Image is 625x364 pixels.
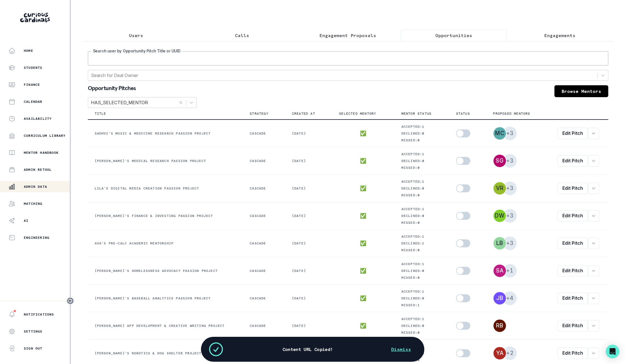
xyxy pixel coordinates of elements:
[401,207,442,211] p: Accepted: 1
[95,186,236,191] p: Lila's Digital Media Creation Passion Project
[401,269,442,273] p: Declined: 0
[401,234,442,239] p: Accepted: 1
[401,214,442,218] p: Declined: 0
[360,241,366,246] p: ✅
[588,183,599,194] button: row menu
[88,85,136,93] p: Opportunity Pitches
[493,111,530,116] p: Proposed Mentors
[292,323,325,328] p: [DATE]
[24,312,54,317] p: Notifications
[558,265,588,276] a: Edit Pitch
[24,65,43,70] p: Students
[292,111,315,116] p: Created At
[24,184,47,189] p: Admin Data
[401,186,442,191] p: Declined: 0
[401,165,442,170] p: Missed: 0
[588,348,599,359] button: row menu
[606,345,619,358] div: Open Intercom Messenger
[503,291,517,305] span: +4
[558,210,588,222] a: Edit Pitch
[588,210,599,222] button: row menu
[401,275,442,280] p: Missed: 0
[250,296,278,301] p: Cascade
[360,186,366,191] p: ✅
[401,289,442,294] p: Accepted: 1
[456,111,470,116] p: Status
[292,241,325,246] p: [DATE]
[250,241,278,246] p: Cascade
[292,296,325,301] p: [DATE]
[250,323,278,328] p: Cascade
[503,127,517,140] span: +3
[588,238,599,249] button: row menu
[292,269,325,273] p: [DATE]
[401,179,442,184] p: Accepted: 1
[401,193,442,197] p: Missed: 0
[292,214,325,218] p: [DATE]
[401,131,442,136] p: Declined: 0
[384,344,418,355] button: Dismiss
[24,235,49,240] p: Engineering
[360,214,366,218] p: ✅
[360,269,366,273] p: ✅
[401,317,442,321] p: Accepted: 1
[95,269,236,273] p: [PERSON_NAME]'s Homelessness Advocacy Passion Project
[558,320,588,331] a: Edit Pitch
[24,167,52,172] p: Admin Retool
[250,131,278,136] p: Cascade
[250,111,268,116] p: Strategy
[292,186,325,191] p: [DATE]
[401,262,442,266] p: Accepted: 1
[496,186,504,191] div: Vianca Ruiz
[588,128,599,139] button: row menu
[24,133,66,138] p: Curriculum Library
[544,32,575,39] p: Engagements
[24,329,43,334] p: Settings
[95,214,236,218] p: [PERSON_NAME]'s Finance & Investing Passion Project
[558,293,588,304] a: Edit Pitch
[496,350,504,356] div: Youssef Abdelhalim
[401,330,442,335] p: Missed: 0
[496,268,504,273] div: Suheyla Akman
[496,158,504,163] div: Sara Goodwich
[401,323,442,328] p: Declined: 0
[401,220,442,225] p: Missed: 0
[401,111,432,116] p: Mentor Status
[283,346,333,352] p: Content URL Copied!
[95,241,236,246] p: Ava's Pre-Calc Academic Mentorship
[95,111,106,116] p: Title
[503,346,517,360] span: +2
[588,265,599,276] button: row menu
[319,32,376,39] p: Engagement Proposals
[558,238,588,249] a: Edit Pitch
[24,82,40,87] p: Finance
[558,348,588,359] a: Edit Pitch
[401,138,442,142] p: Missed: 0
[558,155,588,167] a: Edit Pitch
[554,85,608,97] a: Browse Mentors
[503,237,517,250] span: +3
[24,116,52,121] p: Availability
[129,32,143,39] p: Users
[360,323,366,328] p: ✅
[250,269,278,273] p: Cascade
[24,150,59,155] p: Mentor Handbook
[95,351,236,356] p: [PERSON_NAME]'s Robotics & Dog Shelter Project
[401,241,442,246] p: Declined: 1
[235,32,249,39] p: Calls
[24,201,43,206] p: Matching
[496,240,503,246] div: Laryssa Barbosa
[292,159,325,163] p: [DATE]
[495,213,505,218] div: Dylan Weiss
[435,32,472,39] p: Opportunities
[401,152,442,156] p: Accepted: 1
[588,320,599,331] button: row menu
[24,48,33,53] p: Home
[503,154,517,168] span: +3
[360,131,366,136] p: ✅
[24,346,43,351] p: Sign Out
[339,111,376,116] p: Selected Mentor?
[496,323,503,328] div: Reagan Buvens
[250,159,278,163] p: Cascade
[250,186,278,191] p: Cascade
